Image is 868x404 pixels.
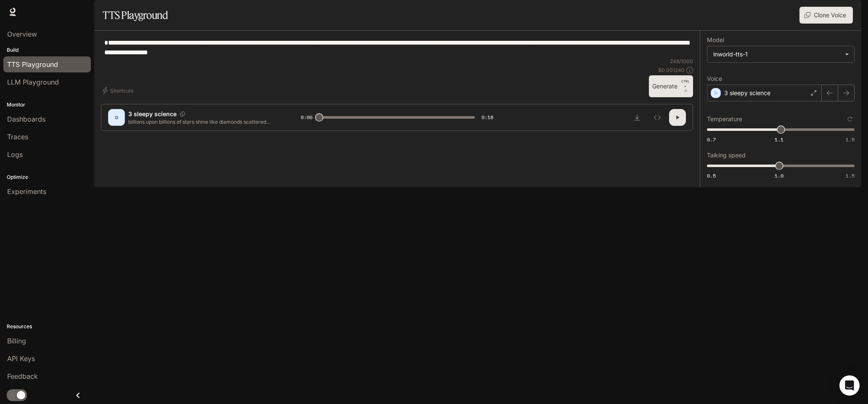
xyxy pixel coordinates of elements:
span: 0:18 [482,113,493,122]
button: Copy Voice ID [177,112,188,117]
span: 0.5 [707,172,716,179]
button: Reset to default [845,114,855,124]
span: 1.1 [775,136,783,143]
div: D [110,111,123,124]
span: 1.0 [775,172,783,179]
button: Download audio [629,109,646,126]
div: inworld-tts-1 [707,46,854,62]
h1: TTS Playground [103,7,168,24]
p: Temperature [707,116,742,122]
div: inworld-tts-1 [713,50,841,58]
p: billions upon billions of stars shine like diamonds scattered across black velvet. The Milky Way ... [128,118,281,125]
p: 3 sleepy science [128,110,177,118]
button: Inspect [649,109,666,126]
button: Shortcuts [101,84,137,97]
p: Talking speed [707,152,746,158]
p: $ 0.001240 [658,66,685,74]
button: GenerateCTRL +⏎ [649,75,693,97]
span: 1.5 [846,172,855,179]
button: Clone Voice [799,7,853,24]
p: ⏎ [681,79,690,94]
div: Open Intercom Messenger [839,375,860,396]
p: 248 / 1000 [670,58,693,65]
p: 3 sleepy science [724,89,770,97]
p: Voice [707,76,722,82]
p: CTRL + [681,79,690,89]
p: Model [707,37,724,43]
span: 0:00 [301,113,312,122]
span: 1.5 [846,136,855,143]
span: 0.7 [707,136,716,143]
